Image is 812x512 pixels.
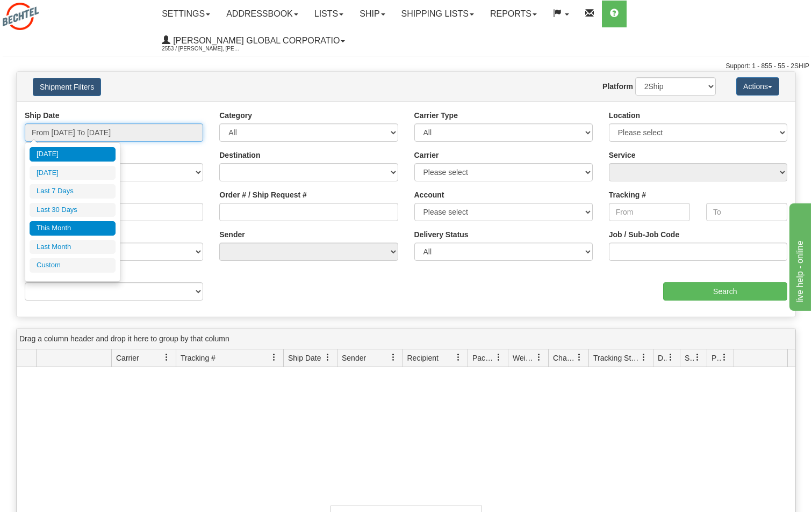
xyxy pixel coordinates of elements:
a: Reports [482,1,545,27]
label: Service [609,150,636,160]
label: Job / Sub-Job Code [609,229,679,240]
label: Category [219,110,252,121]
a: Tracking # filter column settings [265,348,283,367]
a: [PERSON_NAME] Global Corporatio 2553 / [PERSON_NAME], [PERSON_NAME] [154,27,353,54]
span: Sender [342,353,366,363]
div: grid grouping header [17,328,795,349]
a: Charge filter column settings [570,348,588,367]
label: Carrier Type [414,110,458,121]
li: Last 7 Days [30,184,116,199]
li: This Month [30,221,116,236]
label: Destination [219,150,260,160]
label: Carrier [414,150,439,160]
a: Ship [351,1,393,27]
li: [DATE] [30,166,116,180]
button: Shipment Filters [33,78,101,96]
label: Location [609,110,640,121]
a: Settings [154,1,218,27]
input: Search [663,282,788,301]
span: Delivery Status [658,353,667,363]
a: Packages filter column settings [490,348,508,367]
li: Last 30 Days [30,203,116,217]
a: Ship Date filter column settings [319,348,337,367]
input: From [609,203,690,221]
span: Ship Date [288,353,321,363]
li: [DATE] [30,147,116,162]
a: Addressbook [218,1,306,27]
a: Lists [306,1,351,27]
span: Pickup Status [712,353,721,363]
a: Tracking Status filter column settings [635,348,653,367]
a: Shipping lists [393,1,482,27]
a: Shipment Issues filter column settings [688,348,707,367]
span: Charge [553,353,576,363]
span: Tracking # [181,353,215,363]
a: Delivery Status filter column settings [662,348,680,367]
div: Support: 1 - 855 - 55 - 2SHIP [3,62,809,71]
span: Shipment Issues [685,353,694,363]
a: Weight filter column settings [530,348,548,367]
label: Account [414,189,444,200]
a: Carrier filter column settings [157,348,176,367]
div: live help - online [8,6,99,19]
li: Last Month [30,240,116,254]
a: Recipient filter column settings [449,348,468,367]
label: Platform [602,81,633,92]
span: Tracking Status [593,353,640,363]
span: [PERSON_NAME] Global Corporatio [170,36,340,45]
span: Weight [513,353,535,363]
a: Sender filter column settings [384,348,403,367]
span: Recipient [407,353,439,363]
input: To [706,203,787,221]
label: Delivery Status [414,229,469,240]
label: Tracking # [609,189,646,200]
span: Packages [472,353,495,363]
button: Actions [736,77,779,96]
label: Sender [219,229,245,240]
a: Pickup Status filter column settings [715,348,734,367]
img: logo2553.jpg [3,3,39,30]
li: Custom [30,258,116,273]
span: 2553 / [PERSON_NAME], [PERSON_NAME] [162,43,242,54]
iframe: chat widget [787,201,811,311]
span: Carrier [116,353,139,363]
label: Ship Date [25,110,60,121]
label: Order # / Ship Request # [219,189,307,200]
